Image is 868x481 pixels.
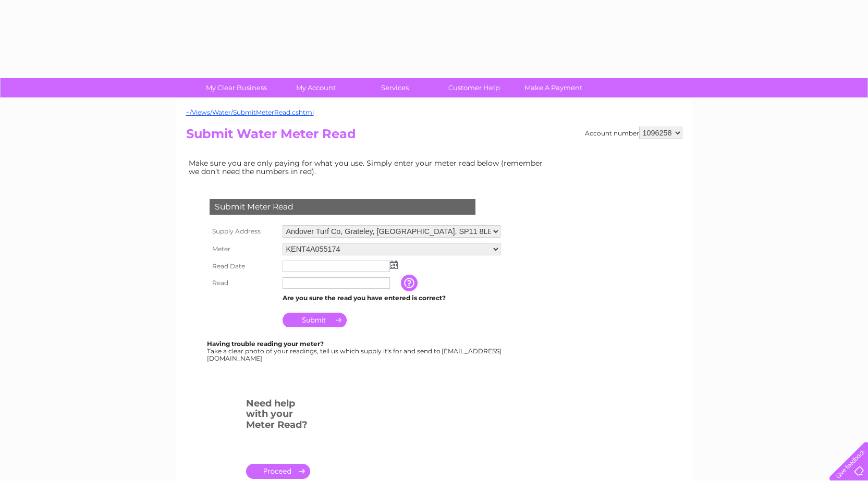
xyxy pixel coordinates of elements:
[207,258,280,275] th: Read Date
[246,464,310,479] a: .
[207,240,280,258] th: Meter
[352,78,438,97] a: Services
[186,108,314,116] a: ~/Views/Water/SubmitMeterRead.cshtml
[390,261,398,269] img: ...
[431,78,517,97] a: Customer Help
[510,78,596,97] a: Make A Payment
[585,127,682,139] div: Account number
[207,275,280,291] th: Read
[207,340,324,348] b: Having trouble reading your meter?
[246,396,310,436] h3: Need help with your Meter Read?
[210,199,475,215] div: Submit Meter Read
[283,313,347,327] input: Submit
[207,340,503,362] div: Take a clear photo of your readings, tell us which supply it's for and send to [EMAIL_ADDRESS][DO...
[401,275,420,291] input: Information
[186,156,551,178] td: Make sure you are only paying for what you use. Simply enter your meter read below (remember we d...
[273,78,359,97] a: My Account
[280,291,503,305] td: Are you sure the read you have entered is correct?
[186,127,682,146] h2: Submit Water Meter Read
[193,78,279,97] a: My Clear Business
[207,223,280,240] th: Supply Address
